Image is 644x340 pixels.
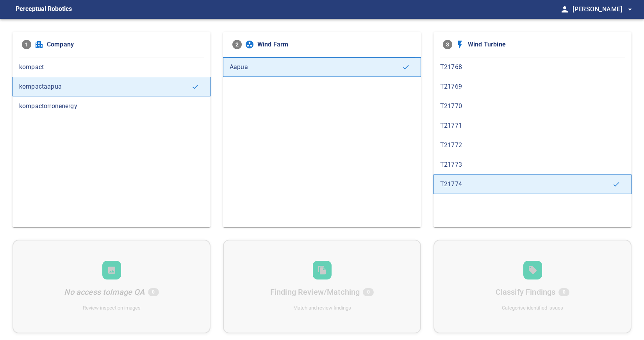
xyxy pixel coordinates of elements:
[47,40,201,49] span: Company
[433,77,632,96] div: T21769
[440,101,625,111] span: T21770
[19,62,204,72] span: kompact
[230,62,402,72] span: Aapua
[440,141,625,150] span: T21772
[573,4,635,15] span: [PERSON_NAME]
[440,121,625,130] span: T21771
[625,5,635,14] span: arrow_drop_down
[440,82,625,91] span: T21769
[19,82,191,91] span: kompactaapua
[443,40,452,49] span: 3
[232,40,242,49] span: 2
[433,135,632,155] div: T21772
[440,62,625,72] span: T21768
[12,96,211,116] div: kompactorronenergy
[257,40,412,49] span: Wind Farm
[433,57,632,77] div: T21768
[560,5,569,14] span: person
[569,2,635,17] button: [PERSON_NAME]
[22,40,31,49] span: 1
[12,77,211,96] div: kompactaapua
[12,57,211,77] div: kompact
[440,180,612,189] span: T21774
[440,160,625,169] span: T21773
[16,3,72,16] figcaption: Perceptual Robotics
[433,174,632,194] div: T21774
[19,101,204,111] span: kompactorronenergy
[223,57,421,77] div: Aapua
[433,96,632,116] div: T21770
[468,40,622,49] span: Wind Turbine
[433,116,632,135] div: T21771
[433,155,632,174] div: T21773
